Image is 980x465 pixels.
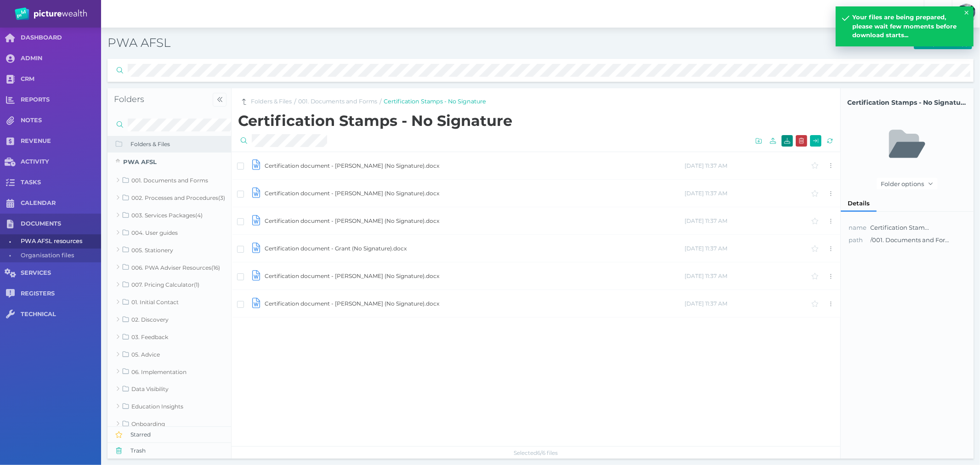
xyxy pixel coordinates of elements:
a: 03. Feedback [108,328,231,346]
span: SERVICES [21,269,101,277]
span: CALENDAR [21,199,101,207]
a: 007. Pricing Calculator(1) [108,276,231,294]
span: REVENUE [21,137,101,145]
span: Folders & Files [130,141,232,148]
span: Organisation files [21,249,98,263]
span: [DATE] 11:37 AM [685,300,727,307]
button: Go to parent folder [238,96,249,108]
span: TASKS [21,179,101,187]
span: TECHNICAL [21,311,101,318]
img: PW [15,7,87,20]
a: PWA AFSL [108,153,231,172]
button: Folders & Files [108,136,232,152]
a: 006. PWA Adviser Resources(16) [108,259,231,276]
td: Certification document - Grant (No Signature).docx [264,235,684,262]
span: REGISTERS [21,290,101,298]
a: 003. Services Packages(4) [108,206,231,224]
span: / [294,97,296,107]
img: Tory Richardson [956,4,976,24]
a: 01. Initial Contact [108,293,231,311]
span: CRM [21,75,101,83]
td: Certification document - [PERSON_NAME] (No Signature).docx [264,207,684,235]
button: Move [810,135,821,147]
span: Your files are being prepared, please wait few moments before download starts... [853,13,957,39]
span: Click to copy folder name to clipboard [847,98,967,108]
span: Starred [130,431,232,438]
button: Starred [108,426,232,442]
td: Certification document - [PERSON_NAME] (No Signature).docx [264,262,684,290]
a: 05. Advice [108,346,231,363]
h3: PWA AFSL [108,35,685,51]
span: Folder options [877,180,926,187]
td: Certification document - [PERSON_NAME] (No Signature).docx [264,152,684,180]
span: This is the folder name [849,224,867,231]
a: 005. Stationery [108,241,231,259]
a: 001. Documents and Forms [108,172,231,189]
a: 02. Discovery [108,311,231,328]
h2: Certification Stamps - No Signature [238,112,837,130]
span: / [380,97,382,107]
span: NOTES [21,117,101,125]
span: [DATE] 11:37 AM [685,162,727,169]
td: Certification document - [PERSON_NAME] (No Signature).docx [264,290,684,318]
td: Certification document - [PERSON_NAME] (No Signature).docx [264,180,684,207]
a: Certification Stamps - No Signature [384,97,486,106]
a: Onboarding [108,415,231,432]
span: /001. Documents and Forms/Certification Stamps - No Signature [871,236,953,245]
span: ADMIN [21,55,101,62]
span: path [849,236,863,244]
span: Certification Stamps - No Signature [847,98,967,108]
span: [DATE] 11:37 AM [685,217,727,224]
span: [DATE] 11:37 AM [685,245,727,252]
button: Download selected files (6) [782,135,793,147]
button: Folder options [877,178,938,189]
span: DOCUMENTS [21,220,101,228]
a: Data Visibility [108,380,231,398]
span: DASHBOARD [21,34,101,42]
button: Create folder [753,135,765,147]
button: Reload the list of files from server [824,135,836,147]
span: REPORTS [21,96,101,104]
button: Trash [108,442,232,459]
span: [DATE] 11:37 AM [685,190,727,197]
a: 002. Processes and Procedures(3) [108,189,231,206]
span: [DATE] 11:37 AM [685,272,727,279]
span: Selected 6/6 files [514,449,558,456]
span: Trash [130,447,232,454]
div: Details [841,195,877,211]
button: Delete selected files or folders [796,135,807,147]
a: 06. Implementation [108,363,231,380]
button: Upload one or more files [767,135,779,147]
a: Education Insights [108,397,231,415]
a: Folders & Files [251,97,292,106]
a: 004. User guides [108,224,231,241]
h4: Folders [114,94,208,105]
span: PWA AFSL resources [21,234,98,249]
span: Certification Stam... [871,224,929,231]
span: ACTIVITY [21,158,101,166]
a: 001. Documents and Forms [298,97,377,106]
